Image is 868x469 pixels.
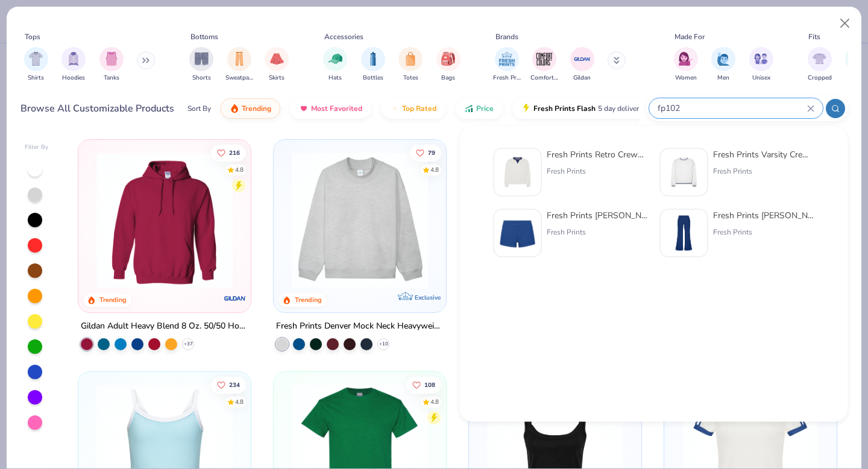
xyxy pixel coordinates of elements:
[713,227,814,238] div: Fresh Prints
[674,47,698,83] div: filter for Women
[230,104,239,113] img: trending.gif
[441,52,454,66] img: Bags Image
[530,47,558,83] button: filter button
[570,47,594,83] div: filter for Gildan
[749,47,773,83] button: filter button
[512,98,652,119] button: Fresh Prints Flash5 day delivery
[717,74,729,83] span: Men
[530,74,558,83] span: Comfort Colors
[711,47,735,83] button: filter button
[270,52,284,66] img: Skirts Image
[754,52,768,66] img: Unisex Image
[361,47,385,83] button: filter button
[711,47,735,83] div: filter for Men
[25,143,49,152] div: Filter By
[363,74,383,83] span: Bottles
[598,102,643,116] span: 5 day delivery
[813,52,826,66] img: Cropped Image
[808,31,820,42] div: Fits
[276,319,444,334] div: Fresh Prints Denver Mock Neck Heavyweight Sweatshirt
[398,47,423,83] button: filter button
[441,74,455,83] span: Bags
[90,152,239,288] img: 01756b78-01f6-4cc6-8d8a-3c30c1a0c8ac
[192,74,211,83] span: Shorts
[230,150,241,156] span: 216
[674,47,698,83] button: filter button
[189,47,213,83] div: filter for Shorts
[390,104,400,113] img: TopRated.gif
[290,98,371,119] button: Most Favorited
[99,47,124,83] div: filter for Tanks
[24,47,48,83] button: filter button
[499,154,536,191] img: 3abb6cdb-110e-4e18-92a0-dbcd4e53f056
[434,152,582,288] img: a90f7c54-8796-4cb2-9d6e-4e9644cfe0fe
[311,104,362,113] span: Most Favorited
[190,31,218,42] div: Bottoms
[242,104,271,113] span: Trending
[493,47,521,83] button: filter button
[430,397,439,406] div: 4.8
[221,98,280,119] button: Trending
[99,47,124,83] button: filter button
[230,382,241,388] span: 234
[323,47,347,83] div: filter for Hats
[533,104,596,113] span: Fresh Prints Flash
[225,74,253,83] span: Sweatpants
[808,47,832,83] div: filter for Cropped
[225,47,253,83] div: filter for Sweatpants
[28,74,44,83] span: Shirts
[428,150,435,156] span: 79
[323,47,347,83] button: filter button
[430,165,439,174] div: 4.8
[61,47,86,83] div: filter for Hoodies
[406,376,441,393] button: Like
[713,148,814,161] div: Fresh Prints Varsity Crewneck
[493,74,521,83] span: Fresh Prints
[749,47,773,83] div: filter for Unisex
[535,50,553,68] img: Comfort Colors Image
[410,144,441,161] button: Like
[679,52,693,66] img: Women Image
[269,74,285,83] span: Skirts
[398,47,423,83] div: filter for Totes
[223,286,247,310] img: Gildan logo
[104,74,119,83] span: Tanks
[225,47,253,83] button: filter button
[67,52,80,66] img: Hoodies Image
[286,152,434,288] img: f5d85501-0dbb-4ee4-b115-c08fa3845d83
[436,47,461,83] div: filter for Bags
[403,74,418,83] span: Totes
[236,165,244,174] div: 4.8
[402,104,436,113] span: Top Rated
[675,74,697,83] span: Women
[495,31,518,42] div: Brands
[81,319,248,334] div: Gildan Adult Heavy Blend 8 Oz. 50/50 Hooded Sweatshirt
[547,148,648,161] div: Fresh Prints Retro Crewneck
[752,74,770,83] span: Unisex
[493,47,521,83] div: filter for Fresh Prints
[366,52,380,66] img: Bottles Image
[265,47,289,83] button: filter button
[521,104,531,113] img: flash.gif
[547,166,648,177] div: Fresh Prints
[570,47,594,83] button: filter button
[547,227,648,238] div: Fresh Prints
[498,50,516,68] img: Fresh Prints Image
[656,101,807,115] input: Try "T-Shirt"
[20,101,174,116] div: Browse All Customizable Products
[265,47,289,83] div: filter for Skirts
[187,103,211,114] div: Sort By
[547,209,648,222] div: Fresh Prints [PERSON_NAME]-over Lounge Shorts
[29,52,43,66] img: Shirts Image
[195,52,209,66] img: Shorts Image
[324,31,363,42] div: Accessories
[424,382,435,388] span: 108
[105,52,118,66] img: Tanks Image
[236,397,244,406] div: 4.8
[808,74,832,83] span: Cropped
[189,47,213,83] button: filter button
[233,52,246,66] img: Sweatpants Image
[665,215,703,252] img: f981a934-f33f-4490-a3ad-477cd5e6773b
[834,12,857,35] button: Close
[25,31,40,42] div: Tops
